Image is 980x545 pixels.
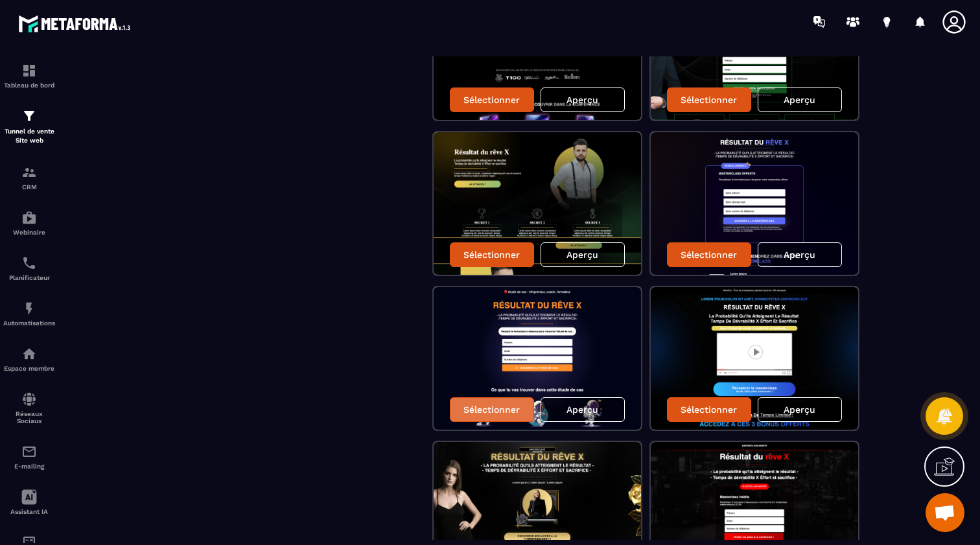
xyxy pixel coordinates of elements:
a: automationsautomationsWebinaire [3,200,55,246]
p: Sélectionner [681,404,737,415]
a: automationsautomationsEspace membre [3,336,55,382]
img: automations [21,346,37,362]
p: Webinaire [3,229,55,236]
img: social-network [21,391,37,407]
img: formation [21,63,37,78]
img: image [651,287,858,430]
a: social-networksocial-networkRéseaux Sociaux [3,382,55,434]
img: email [21,444,37,459]
p: Sélectionner [681,249,737,260]
img: formation [21,165,37,180]
img: automations [21,210,37,226]
p: Sélectionner [463,249,520,260]
p: Tableau de bord [3,82,55,89]
p: Aperçu [784,95,815,105]
p: Assistant IA [3,508,55,515]
p: Aperçu [566,404,598,415]
img: image [434,287,641,430]
img: image [651,132,858,275]
img: image [434,132,641,275]
p: Planificateur [3,274,55,281]
p: Espace membre [3,365,55,372]
img: automations [21,301,37,316]
p: CRM [3,183,55,191]
p: Tunnel de vente Site web [3,127,55,145]
a: formationformationCRM [3,155,55,200]
p: Automatisations [3,319,55,327]
p: E-mailing [3,463,55,470]
img: scheduler [21,255,37,271]
p: Aperçu [784,249,815,260]
a: automationsautomationsAutomatisations [3,291,55,336]
a: Assistant IA [3,480,55,525]
img: formation [21,108,37,124]
p: Sélectionner [463,404,520,415]
p: Aperçu [784,404,815,415]
img: logo [18,12,135,36]
p: Aperçu [566,249,598,260]
p: Sélectionner [681,95,737,105]
a: emailemailE-mailing [3,434,55,480]
p: Réseaux Sociaux [3,410,55,424]
a: formationformationTunnel de vente Site web [3,99,55,155]
p: Sélectionner [463,95,520,105]
a: formationformationTableau de bord [3,53,55,99]
a: schedulerschedulerPlanificateur [3,246,55,291]
div: Ouvrir le chat [926,493,964,532]
p: Aperçu [566,95,598,105]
